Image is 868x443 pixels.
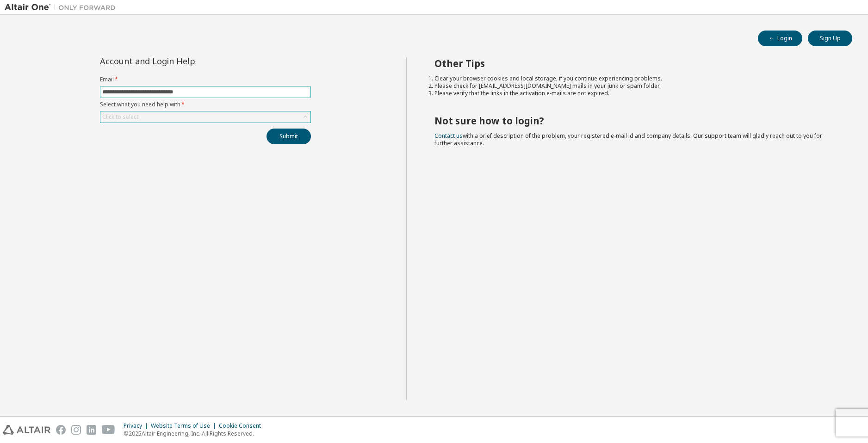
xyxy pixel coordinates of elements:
div: Click to select [102,113,138,121]
li: Please verify that the links in the activation e-mails are not expired. [434,90,836,97]
img: youtube.svg [102,425,115,435]
div: Website Terms of Use [151,422,219,430]
label: Select what you need help with [100,101,311,108]
div: Privacy [124,422,151,430]
button: Login [758,31,802,46]
p: © 2025 Altair Engineering, Inc. All Rights Reserved. [124,430,267,437]
img: altair_logo.svg [3,425,50,435]
img: linkedin.svg [87,425,96,435]
span: with a brief description of the problem, your registered e-mail id and company details. Our suppo... [434,132,822,147]
button: Submit [267,129,311,144]
li: Clear your browser cookies and local storage, if you continue experiencing problems. [434,75,836,82]
h2: Other Tips [434,57,836,69]
div: Click to select [100,111,310,123]
a: Contact us [434,132,463,140]
img: instagram.svg [71,425,81,435]
button: Sign Up [808,31,852,46]
label: Email [100,76,311,83]
div: Cookie Consent [219,422,267,430]
h2: Not sure how to login? [434,115,836,127]
img: Altair One [5,3,120,12]
li: Please check for [EMAIL_ADDRESS][DOMAIN_NAME] mails in your junk or spam folder. [434,82,836,90]
img: facebook.svg [56,425,66,435]
div: Account and Login Help [100,57,269,65]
